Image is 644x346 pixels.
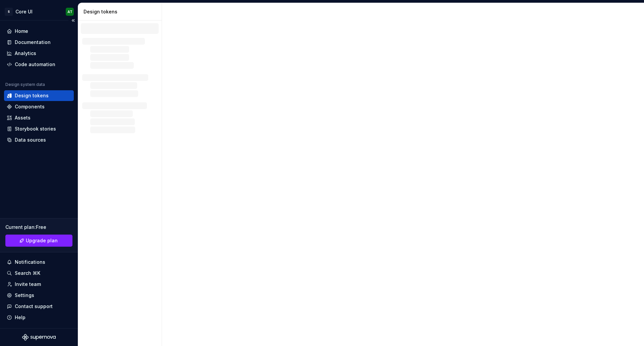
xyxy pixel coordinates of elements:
[15,103,45,110] div: Components
[67,9,72,14] div: AT
[15,281,41,288] div: Invite team
[4,257,74,267] button: Notifications
[15,303,53,310] div: Contact support
[4,268,74,279] button: Search ⌘K
[84,8,159,15] div: Design tokens
[26,237,58,244] span: Upgrade plan
[15,50,36,57] div: Analytics
[5,82,45,87] div: Design system data
[15,92,49,99] div: Design tokens
[4,101,74,112] a: Components
[22,334,56,341] svg: Supernova Logo
[4,301,74,312] button: Contact support
[5,224,72,231] div: Current plan : Free
[4,112,74,123] a: Assets
[15,259,45,265] div: Notifications
[15,270,40,277] div: Search ⌘K
[68,16,78,25] button: Collapse sidebar
[15,8,33,15] div: Core UI
[15,314,25,321] div: Help
[15,39,51,46] div: Documentation
[4,135,74,145] a: Data sources
[5,8,13,16] div: S
[4,48,74,59] a: Analytics
[4,312,74,323] button: Help
[4,59,74,70] a: Code automation
[5,235,72,247] button: Upgrade plan
[15,61,55,68] div: Code automation
[15,28,28,35] div: Home
[4,37,74,48] a: Documentation
[4,26,74,37] a: Home
[15,292,34,299] div: Settings
[4,290,74,301] a: Settings
[4,123,74,134] a: Storybook stories
[15,114,31,121] div: Assets
[1,4,76,19] button: SCore UIAT
[4,90,74,101] a: Design tokens
[15,126,56,132] div: Storybook stories
[15,137,46,143] div: Data sources
[4,279,74,290] a: Invite team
